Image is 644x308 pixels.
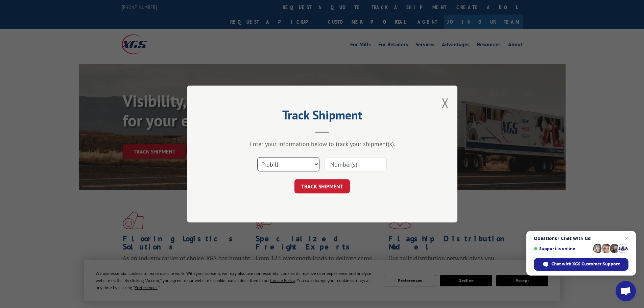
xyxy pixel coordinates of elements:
[534,258,628,271] div: Chat with XGS Customer Support
[551,261,620,267] span: Chat with XGS Customer Support
[534,236,628,241] span: Questions? Chat with us!
[623,234,631,242] span: Close chat
[221,140,424,148] div: Enter your information below to track your shipment(s).
[442,94,449,112] button: Close modal
[616,281,636,301] div: Open chat
[294,179,350,193] button: TRACK SHIPMENT
[325,157,387,171] input: Number(s)
[221,110,424,123] h2: Track Shipment
[534,246,591,251] span: Support is online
